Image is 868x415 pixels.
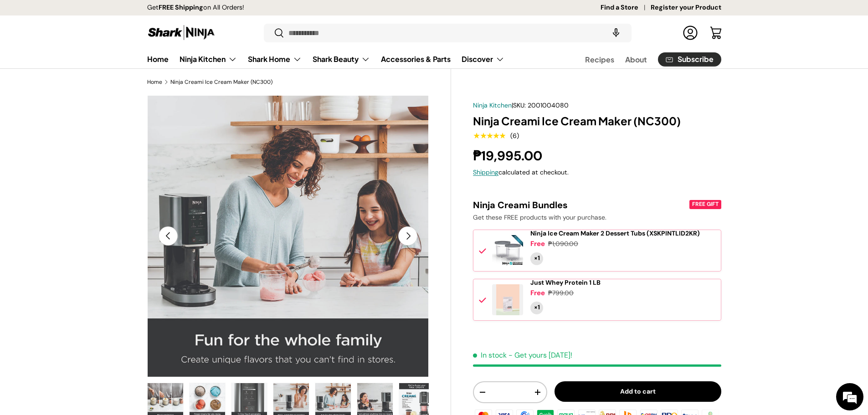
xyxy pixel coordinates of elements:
textarea: Type your message and click 'Submit' [5,249,174,281]
div: Free [530,239,545,249]
span: 2001004080 [528,101,569,109]
a: Ninja Kitchen [473,101,512,109]
p: Get on All Orders! [147,3,244,13]
div: Free [530,288,545,298]
div: (6) [510,133,519,139]
div: 5.0 out of 5.0 stars [473,132,505,140]
summary: Shark Beauty [307,50,375,68]
a: Home [147,50,169,68]
summary: Shark Home [242,50,307,68]
div: Ninja Creami Bundles [473,199,687,211]
span: In stock [473,350,507,360]
em: Submit [134,281,165,293]
span: Just Whey Protein 1 LB [530,278,601,287]
a: About [625,51,647,68]
div: Quantity [530,252,543,265]
summary: Ninja Kitchen [174,50,242,68]
span: ★★★★★ [473,131,505,140]
a: Register your Product [651,3,721,13]
strong: ₱19,995.00 [473,147,544,164]
div: Leave a message [47,51,153,63]
a: Recipes [585,51,614,68]
a: Ninja Creami Ice Cream Maker (NC300) [170,79,272,85]
summary: Discover [456,50,510,68]
speech-search-button: Search by voice [601,23,631,43]
span: SKU: [513,101,526,109]
nav: Secondary [563,50,721,68]
a: Shipping [473,168,498,176]
div: ₱799.00 [548,288,574,298]
span: Get these FREE products with your purchase. [473,213,606,221]
p: - Get yours [DATE]! [508,350,572,360]
a: Ninja Ice Cream Maker 2 Dessert Tubs (XSKPINTLID2KR) [530,230,700,237]
button: Add to cart [555,381,721,402]
span: Subscribe [678,56,714,63]
a: Home [147,79,162,85]
nav: Primary [147,50,504,68]
div: Quantity [530,302,543,314]
a: Accessories & Parts [381,50,451,68]
a: Just Whey Protein 1 LB [530,279,601,287]
strong: FREE Shipping [159,3,203,11]
nav: Breadcrumbs [147,78,452,86]
span: We are offline. Please leave us a message. [19,115,159,207]
img: Shark Ninja Philippines [147,24,216,41]
h1: Ninja Creami Ice Cream Maker (NC300) [473,114,721,128]
div: ₱1,090.00 [548,239,578,249]
div: Minimize live chat window [149,5,171,26]
div: FREE GIFT [689,200,721,209]
div: calculated at checkout. [473,168,721,177]
span: | [512,101,569,109]
a: Find a Store [601,3,651,13]
a: Subscribe [658,52,721,67]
